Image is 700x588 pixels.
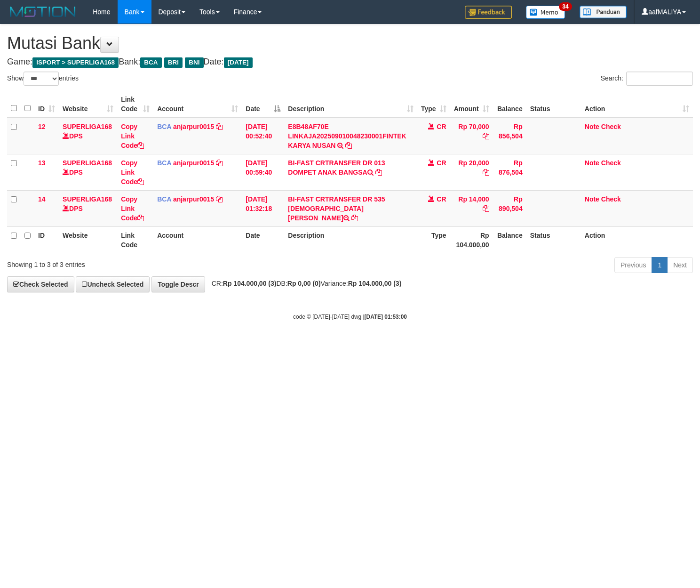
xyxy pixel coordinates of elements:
[7,72,79,86] label: Show entries
[242,118,284,154] td: [DATE] 00:52:40
[121,123,144,149] a: Copy Link Code
[601,159,621,167] a: Check
[140,57,161,68] span: BCA
[121,159,144,185] a: Copy Link Code
[34,226,59,253] th: ID
[63,195,112,203] a: SUPERLIGA168
[242,91,284,118] th: Date: activate to sort column descending
[287,280,321,287] strong: Rp 0,00 (0)
[153,226,242,253] th: Account
[526,226,581,253] th: Status
[242,154,284,190] td: [DATE] 00:59:40
[59,118,117,154] td: DPS
[173,159,214,167] a: anjarpur0015
[493,118,526,154] td: Rp 856,504
[493,91,526,118] th: Balance
[7,5,79,19] img: MOTION_logo.png
[242,190,284,226] td: [DATE] 01:32:18
[585,195,599,203] a: Note
[601,123,621,130] a: Check
[375,169,382,176] a: Copy BI-FAST CRTRANSFER DR 013 DOMPET ANAK BANGSA to clipboard
[7,276,74,292] a: Check Selected
[526,91,581,118] th: Status
[242,226,284,253] th: Date
[345,142,352,149] a: Copy E8B48AF70E LINKAJA202509010048230001FINTEK KARYA NUSAN to clipboard
[288,123,406,149] a: E8B48AF70E LINKAJA202509010048230001FINTEK KARYA NUSAN
[185,57,203,68] span: BNI
[581,91,693,118] th: Action: activate to sort column ascending
[581,226,693,253] th: Action
[351,214,358,222] a: Copy BI-FAST CRTRANSFER DR 535 MUHAMMAD ICHSAN BA to clipboard
[38,159,46,167] span: 13
[153,91,242,118] th: Account: activate to sort column ascending
[216,195,223,203] a: Copy anjarpur0015 to clipboard
[224,57,253,68] span: [DATE]
[151,276,205,292] a: Toggle Descr
[38,123,46,130] span: 12
[626,72,693,86] input: Search:
[450,118,493,154] td: Rp 70,000
[483,205,489,212] a: Copy Rp 14,000 to clipboard
[216,159,223,167] a: Copy anjarpur0015 to clipboard
[667,257,693,273] a: Next
[157,123,171,130] span: BCA
[284,91,417,118] th: Description: activate to sort column ascending
[417,226,450,253] th: Type
[7,256,285,269] div: Showing 1 to 3 of 3 entries
[365,314,407,320] strong: [DATE] 01:53:00
[437,123,446,130] span: CR
[38,195,46,203] span: 14
[7,57,693,67] h4: Game: Bank: Date:
[652,257,668,273] a: 1
[585,123,599,130] a: Note
[173,123,214,130] a: anjarpur0015
[601,72,693,86] label: Search:
[157,195,171,203] span: BCA
[59,154,117,190] td: DPS
[34,91,59,118] th: ID: activate to sort column ascending
[450,190,493,226] td: Rp 14,000
[24,72,59,86] select: Showentries
[526,6,565,19] img: Button%20Memo.svg
[7,34,693,53] h1: Mutasi Bank
[173,195,214,203] a: anjarpur0015
[559,2,572,11] span: 34
[59,226,117,253] th: Website
[157,159,171,167] span: BCA
[293,314,407,320] small: code © [DATE]-[DATE] dwg |
[284,154,417,190] td: BI-FAST CRTRANSFER DR 013 DOMPET ANAK BANGSA
[585,159,599,167] a: Note
[117,226,153,253] th: Link Code
[76,276,150,292] a: Uncheck Selected
[284,190,417,226] td: BI-FAST CRTRANSFER DR 535 [DEMOGRAPHIC_DATA][PERSON_NAME]
[614,257,652,273] a: Previous
[483,132,489,140] a: Copy Rp 70,000 to clipboard
[493,190,526,226] td: Rp 890,504
[437,195,446,203] span: CR
[450,226,493,253] th: Rp 104.000,00
[59,91,117,118] th: Website: activate to sort column ascending
[450,154,493,190] td: Rp 20,000
[121,195,144,222] a: Copy Link Code
[59,190,117,226] td: DPS
[32,57,119,68] span: ISPORT > SUPERLIGA168
[117,91,153,118] th: Link Code: activate to sort column ascending
[207,280,402,287] span: CR: DB: Variance:
[223,280,277,287] strong: Rp 104.000,00 (3)
[284,226,417,253] th: Description
[348,280,402,287] strong: Rp 104.000,00 (3)
[601,195,621,203] a: Check
[63,123,112,130] a: SUPERLIGA168
[164,57,183,68] span: BRI
[493,154,526,190] td: Rp 876,504
[580,6,627,18] img: panduan.png
[483,169,489,176] a: Copy Rp 20,000 to clipboard
[493,226,526,253] th: Balance
[450,91,493,118] th: Amount: activate to sort column ascending
[437,159,446,167] span: CR
[63,159,112,167] a: SUPERLIGA168
[216,123,223,130] a: Copy anjarpur0015 to clipboard
[417,91,450,118] th: Type: activate to sort column ascending
[465,6,512,19] img: Feedback.jpg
